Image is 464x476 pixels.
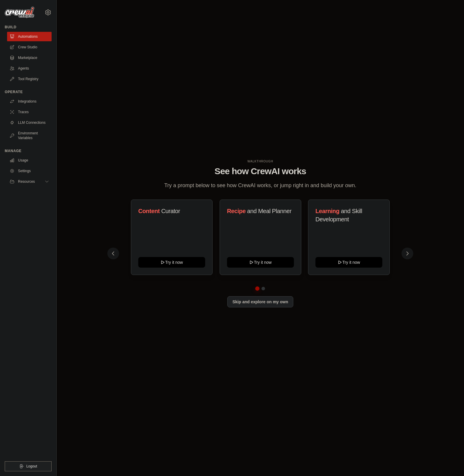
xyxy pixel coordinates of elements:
[7,42,52,52] a: Crew Studio
[227,208,246,214] span: Recipe
[5,7,34,18] img: Logo
[315,208,339,214] span: Learning
[7,64,52,73] a: Agents
[7,97,52,106] a: Integrations
[161,208,180,214] span: Curator
[112,166,409,177] h1: See how CrewAI works
[7,177,52,186] button: Resources
[227,257,294,268] button: Try it now
[7,107,52,117] a: Traces
[112,159,409,164] div: WALKTHROUGH
[161,181,359,190] p: Try a prompt below to see how CrewAI works, or jump right in and build your own.
[315,257,382,268] button: Try it now
[26,464,37,469] span: Logout
[7,118,52,127] a: LLM Connections
[227,296,293,307] button: Skip and explore on my own
[5,25,52,29] div: Build
[7,74,52,84] a: Tool Registry
[5,90,52,94] div: Operate
[138,257,205,268] button: Try it now
[7,32,52,41] a: Automations
[18,179,35,184] span: Resources
[5,149,52,153] div: Manage
[7,156,52,165] a: Usage
[5,461,52,471] button: Logout
[315,208,362,223] span: and Skill Development
[7,53,52,62] a: Marketplace
[7,166,52,176] a: Settings
[138,208,160,214] span: Content
[247,208,291,214] span: and Meal Planner
[7,129,52,143] a: Environment Variables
